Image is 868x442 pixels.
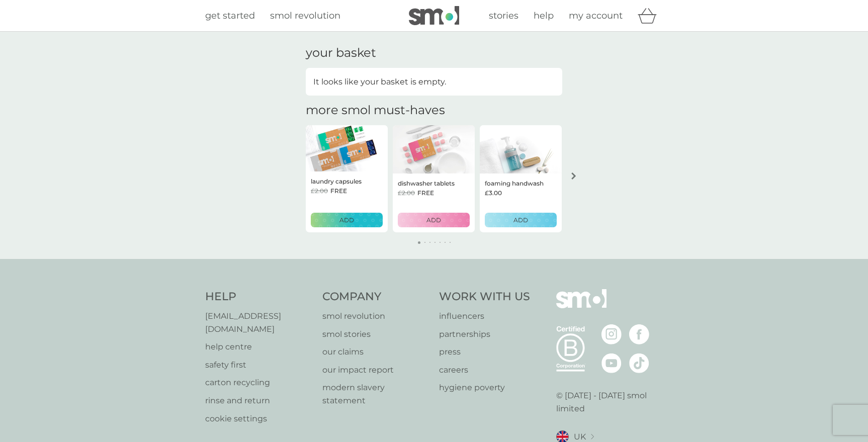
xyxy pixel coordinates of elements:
a: safety first [205,359,312,372]
span: stories [489,10,518,21]
a: influencers [439,310,530,323]
a: stories [489,9,518,23]
a: our impact report [322,364,429,377]
div: basket [638,6,663,26]
p: dishwasher tablets [398,179,455,188]
a: hygiene poverty [439,381,530,394]
a: [EMAIL_ADDRESS][DOMAIN_NAME] [205,310,312,335]
p: ADD [339,215,354,225]
a: modern slavery statement [322,381,429,407]
a: press [439,345,530,359]
h4: Company [322,289,429,305]
p: It looks like your basket is empty. [313,75,446,89]
span: help [534,10,554,21]
a: get started [205,9,255,23]
a: partnerships [439,328,530,341]
img: smol [556,289,606,323]
span: FREE [330,186,347,196]
a: smol revolution [322,310,429,323]
img: smol [409,6,459,25]
h2: more smol must-haves [306,103,445,118]
span: £2.00 [311,186,328,196]
a: help [534,9,554,23]
a: rinse and return [205,394,312,407]
a: smol stories [322,328,429,341]
a: careers [439,364,530,377]
a: smol revolution [270,9,340,23]
button: ADD [311,213,383,227]
img: select a new location [591,434,594,439]
a: my account [569,9,623,23]
a: carton recycling [205,376,312,389]
img: visit the smol Instagram page [601,324,622,344]
span: get started [205,10,255,21]
span: my account [569,10,623,21]
button: ADD [485,213,557,227]
p: laundry capsules [311,176,362,186]
span: £2.00 [398,188,415,198]
p: ADD [426,215,441,225]
a: our claims [322,345,429,359]
h4: Help [205,289,312,305]
span: smol revolution [270,10,340,21]
span: £3.00 [485,188,502,198]
img: visit the smol Tiktok page [629,353,649,373]
h3: your basket [306,46,376,60]
img: visit the smol Youtube page [601,353,622,373]
a: help centre [205,340,312,353]
h4: Work With Us [439,289,530,305]
a: cookie settings [205,412,312,425]
button: ADD [398,213,470,227]
p: © [DATE] - [DATE] smol limited [556,389,663,415]
img: visit the smol Facebook page [629,324,649,344]
span: FREE [417,188,434,198]
p: ADD [513,215,528,225]
p: foaming handwash [485,179,544,188]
